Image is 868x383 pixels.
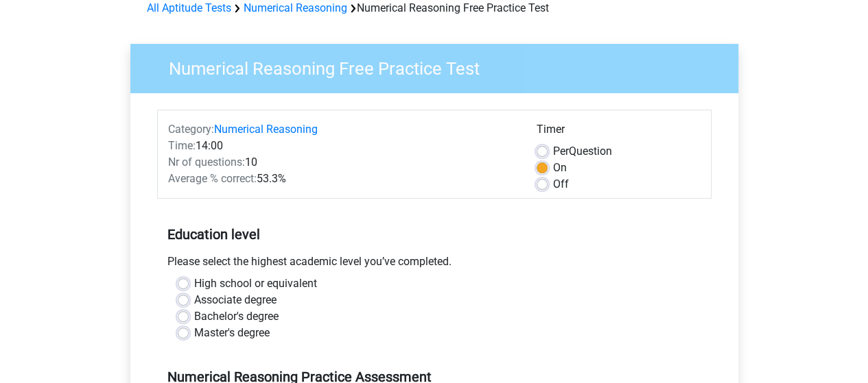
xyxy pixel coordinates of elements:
[158,154,526,171] div: 10
[553,145,569,158] span: Per
[553,143,612,160] label: Question
[152,53,728,79] h3: Numerical Reasoning Free Practice Test
[214,123,318,136] a: Numerical Reasoning
[194,275,317,292] label: High school or equivalent
[553,160,567,176] label: On
[158,171,526,187] div: 53.3%
[194,325,270,341] label: Master's degree
[167,221,701,248] h5: Education level
[168,139,196,152] span: Time:
[194,292,277,308] label: Associate degree
[553,176,569,193] label: Off
[244,1,347,14] a: Numerical Reasoning
[158,138,526,154] div: 14:00
[157,254,712,275] div: Please select the highest academic level you’ve completed.
[168,123,214,136] span: Category:
[168,172,257,185] span: Average % correct:
[147,1,231,14] a: All Aptitude Tests
[194,308,279,325] label: Bachelor's degree
[537,121,701,143] div: Timer
[168,156,245,169] span: Nr of questions:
